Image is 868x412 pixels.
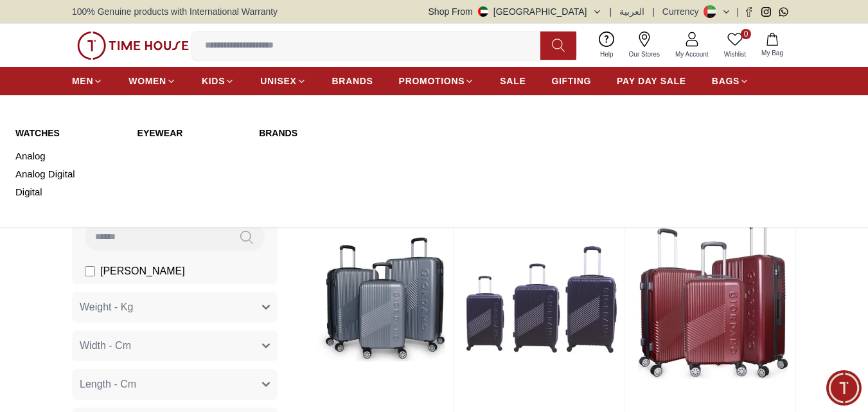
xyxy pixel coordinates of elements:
a: GIFTING [551,69,591,93]
a: PAY DAY SALE [617,69,686,93]
span: 100% Genuine products with International Warranty [72,5,278,18]
span: Wishlist [719,49,751,59]
span: My Bag [756,48,788,58]
span: Length - Cm [80,377,136,392]
img: Giordano Logo Series Luggage Set Of 3 Maroon GR020.MRN [630,190,795,409]
span: KIDS [202,75,225,87]
span: | [652,5,655,18]
span: BRANDS [332,75,373,87]
span: SALE [500,75,526,87]
button: Width - Cm [72,330,278,361]
a: WOMEN [128,69,176,93]
a: KIDS [202,69,235,93]
a: MEN [72,69,103,93]
em: Back [10,10,35,35]
a: Whatsapp [779,7,788,17]
span: GIFTING [551,75,591,87]
button: العربية [619,5,644,18]
span: 01:55 PM [172,253,204,261]
img: ... [77,31,189,60]
em: Blush [73,197,85,210]
div: Time House Admin [13,172,254,186]
textarea: We are here to help you [3,280,254,344]
img: Astro [259,147,308,197]
a: Brands [259,127,487,139]
a: Analog Digital [15,165,122,183]
a: Our Stores [621,29,668,62]
span: BAGS [712,75,740,87]
input: [PERSON_NAME] [85,266,95,276]
img: Giordano Logo Series Luggage Set Of 3 Silver GR020.SLV [288,190,453,409]
a: PROMOTIONS [399,69,475,93]
a: Digital [15,183,122,201]
button: My Bag [754,30,791,60]
span: PAY DAY SALE [617,75,686,87]
a: Analog [15,147,122,165]
button: Weight - Kg [72,292,278,323]
span: Help [595,49,619,59]
a: Instagram [761,7,771,17]
span: 0 [741,29,751,39]
span: [PERSON_NAME] [100,264,185,279]
span: My Account [670,49,714,59]
span: Hey there! Need help finding the perfect watch? I'm here if you have any questions or need a quic... [22,199,193,258]
img: Profile picture of Time House Admin [39,12,61,33]
span: Width - Cm [80,338,131,354]
span: PROMOTIONS [399,75,465,87]
a: Help [592,29,621,62]
span: | [736,5,739,18]
a: SALE [500,69,526,93]
span: UNISEX [260,75,296,87]
img: United Arab Emirates [478,6,488,17]
span: Our Stores [624,49,665,59]
a: 0Wishlist [716,29,754,62]
span: | [610,5,612,18]
span: MEN [72,75,93,87]
a: UNISEX [260,69,306,93]
button: Shop From[GEOGRAPHIC_DATA] [429,5,602,18]
a: BRANDS [332,69,373,93]
a: BAGS [712,69,749,93]
span: Weight - Kg [80,300,133,315]
span: WOMEN [128,75,166,87]
a: Eyewear [137,127,244,139]
div: Time House Admin [68,17,215,29]
button: Length - Cm [72,369,278,400]
img: Giordano Logo Series Luggage Set Of 3 Navy GR020.NVY [459,190,624,409]
div: Currency [662,5,704,18]
div: Chat Widget [826,370,862,406]
a: WATCHES [15,127,122,139]
a: Facebook [744,7,754,17]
